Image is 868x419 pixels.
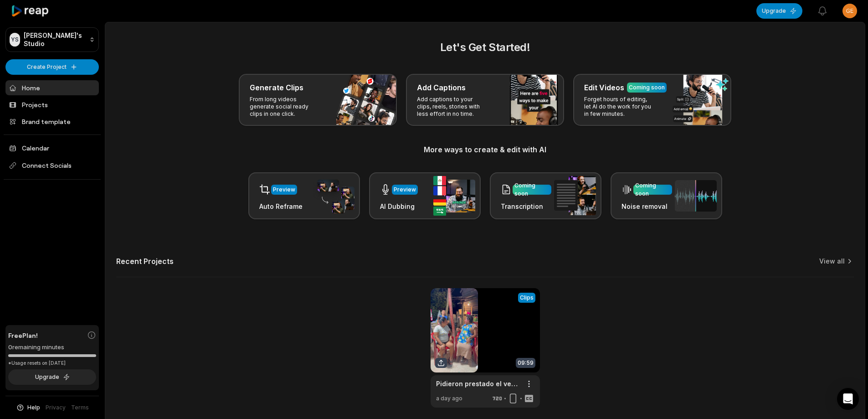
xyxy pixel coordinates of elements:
span: Connect Socials [5,157,99,174]
h3: Add Captions [417,82,466,93]
img: auto_reframe.png [313,178,354,214]
h3: More ways to create & edit with AI [116,144,854,155]
a: Brand template [5,114,99,129]
h3: Auto Reframe [259,202,303,211]
p: From long videos generate social ready clips in one click. [250,96,320,118]
a: Calendar [5,140,99,155]
h3: Noise removal [621,202,672,211]
div: Open Intercom Messenger [837,388,859,410]
a: Privacy [46,403,66,412]
button: Upgrade [756,3,802,19]
span: Help [27,403,40,412]
div: Preview [394,186,416,194]
div: Coming soon [635,181,670,198]
img: ai_dubbing.png [433,176,475,216]
a: View all [819,257,845,266]
button: Help [16,403,40,412]
h3: Transcription [501,202,551,211]
div: Coming soon [514,181,550,198]
a: Home [5,80,99,95]
img: transcription.png [554,176,596,215]
div: *Usage resets on [DATE] [8,360,96,367]
h3: Edit Videos [584,82,624,93]
div: 0 remaining minutes [8,343,96,352]
h3: Generate Clips [250,82,303,93]
img: noise_removal.png [675,180,717,212]
a: Pidieron prestado el vestido y si no tienen dinero no hagan fiesta de quinceañera [436,379,520,388]
p: [PERSON_NAME]'s Studio [24,31,86,48]
button: Create Project [5,59,99,75]
h2: Recent Projects [116,257,174,266]
a: Terms [71,403,89,412]
div: Coming soon [629,83,665,92]
h2: Let's Get Started! [116,39,854,56]
div: YS [10,33,20,47]
div: Preview [273,186,295,194]
p: Add captions to your clips, reels, stories with less effort in no time. [417,96,488,118]
h3: AI Dubbing [380,202,418,211]
a: Projects [5,97,99,112]
span: Free Plan! [8,331,38,340]
p: Forget hours of editing, let AI do the work for you in few minutes. [584,96,655,118]
button: Upgrade [8,369,96,385]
